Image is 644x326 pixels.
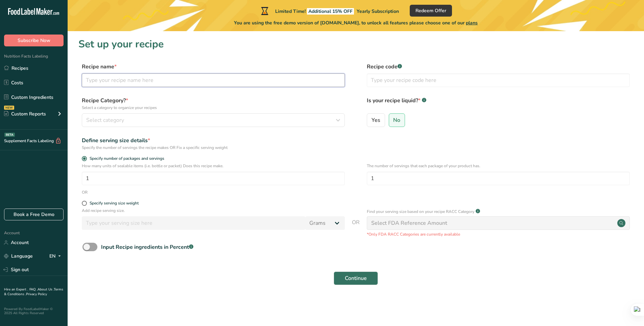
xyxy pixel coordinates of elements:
div: EN [49,252,64,260]
span: Yes [372,117,380,124]
span: Specify number of packages and servings [87,156,164,161]
span: Redeem Offer [415,7,446,14]
div: NEW [4,106,14,110]
h1: Set up your recipe [78,37,633,52]
input: Type your recipe code here [367,73,630,87]
span: Subscribe Now [18,37,50,44]
a: Language [4,250,33,262]
div: Select FDA Reference Amount [371,219,447,227]
div: Define serving size details [82,136,345,145]
p: How many units of sealable items (i.e. bottle or packet) Does this recipe make. [82,163,345,169]
a: About Us . [38,287,54,292]
a: Terms & Conditions . [4,287,63,297]
p: Find your serving size based on your recipe RACC Category [367,209,474,215]
p: *Only FDA RACC Categories are currently available [367,231,630,237]
button: Subscribe Now [4,35,64,46]
span: You are using the free demo version of [DOMAIN_NAME], to unlock all features please choose one of... [234,19,478,26]
button: Redeem Offer [410,5,452,17]
a: Privacy Policy [26,292,47,297]
p: Select a category to organize your recipes [82,105,345,111]
a: Book a Free Demo [4,209,64,220]
label: Recipe code [367,63,630,71]
p: Add recipe serving size. [82,208,345,214]
label: Recipe Category? [82,96,345,111]
div: Specify the number of servings the recipe makes OR Fix a specific serving weight [82,145,345,151]
div: Limited Time! [260,7,399,15]
div: Specify serving size weight [90,201,139,206]
div: BETA [4,133,15,137]
div: OR [82,189,88,195]
button: Select category [82,113,345,127]
div: Powered By FoodLabelMaker © 2025 All Rights Reserved [4,307,64,315]
div: Custom Reports [4,110,46,117]
span: Yearly Subscription [357,8,399,15]
input: Type your recipe name here [82,73,345,87]
span: Additional 15% OFF [307,8,354,15]
label: Is your recipe liquid? [367,96,630,111]
span: No [393,117,400,124]
a: Hire an Expert . [4,287,28,292]
div: Input Recipe ingredients in Percent [101,243,193,251]
label: Recipe name [82,63,345,71]
button: Continue [334,271,378,285]
input: Type your serving size here [82,216,305,230]
a: FAQ . [29,287,38,292]
p: The number of servings that each package of your product has. [367,163,630,169]
span: Select category [86,116,124,124]
span: plans [466,20,478,26]
span: OR [352,218,360,237]
span: Continue [345,274,367,282]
